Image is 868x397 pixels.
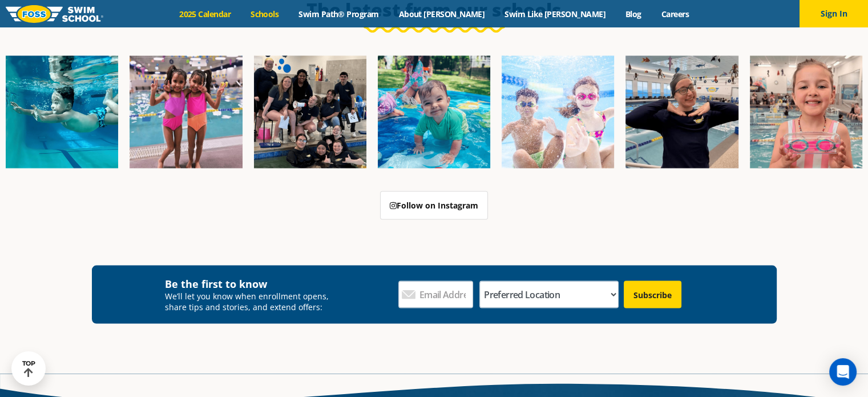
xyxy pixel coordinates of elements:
[169,9,241,19] a: 2025 Calendar
[624,280,681,308] input: Subscribe
[750,55,862,168] img: Fa25-Website-Images-14-600x600.jpg
[6,5,103,23] img: FOSS Swim School Logo
[495,9,616,19] a: Swim Like [PERSON_NAME]
[254,55,366,168] img: Fa25-Website-Images-2-600x600.png
[241,9,289,19] a: Schools
[22,360,35,378] div: TOP
[398,280,473,308] input: Email Address
[165,290,337,312] p: We’ll let you know when enrollment opens, share tips and stories, and extend offers:
[651,9,699,19] a: Careers
[289,9,389,19] a: Swim Path® Program
[380,191,488,219] a: Follow on Instagram
[625,55,738,168] img: Fa25-Website-Images-9-600x600.jpg
[165,276,337,290] h4: Be the first to know
[829,358,857,386] div: Open Intercom Messenger
[615,9,651,19] a: Blog
[130,55,242,168] img: Fa25-Website-Images-8-600x600.jpg
[378,55,490,168] img: Fa25-Website-Images-600x600.png
[6,55,118,168] img: Fa25-Website-Images-1-600x600.png
[389,9,495,19] a: About [PERSON_NAME]
[502,55,614,168] img: FCC_FOSS_GeneralShoot_May_FallCampaign_lowres-9556-600x600.jpg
